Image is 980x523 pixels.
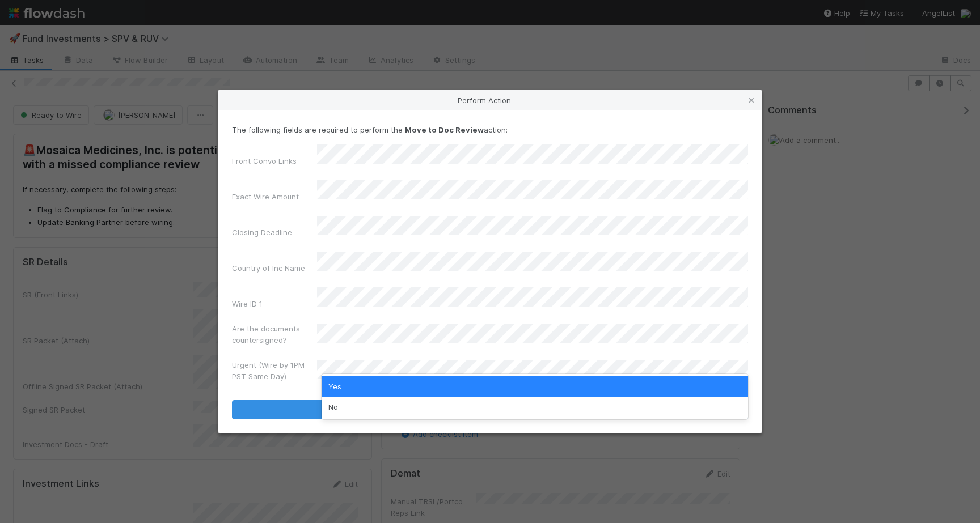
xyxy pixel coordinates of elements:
label: Are the documents countersigned? [232,323,317,346]
div: Yes [322,376,748,397]
div: Perform Action [218,90,762,110]
button: Move to Doc Review [232,400,748,419]
label: Wire ID 1 [232,298,263,309]
p: The following fields are required to perform the action: [232,124,748,135]
strong: Move to Doc Review [405,125,484,134]
label: Front Convo Links [232,155,297,167]
label: Exact Wire Amount [232,191,299,202]
div: No [322,397,748,417]
label: Country of Inc Name [232,262,305,274]
label: Urgent (Wire by 1PM PST Same Day) [232,359,317,382]
label: Closing Deadline [232,227,292,238]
